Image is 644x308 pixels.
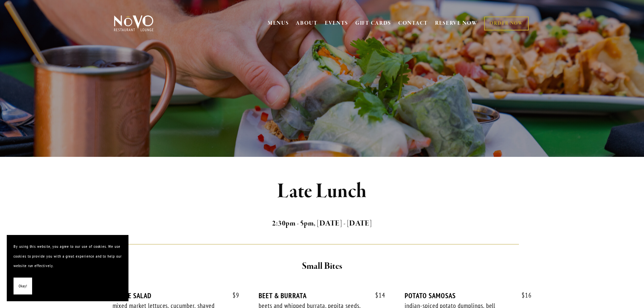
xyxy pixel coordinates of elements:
[14,242,122,271] p: By using this website, you agree to our use of cookies. We use cookies to provide you with a grea...
[296,20,318,27] a: ABOUT
[484,17,528,30] a: ORDER NOW
[14,278,32,295] button: Okay!
[368,291,385,299] span: 14
[277,179,367,204] strong: Late Lunch
[435,17,478,30] a: RESERVE NOW
[19,281,27,291] span: Okay!
[355,17,391,30] a: GIFT CARDS
[233,291,236,299] span: $
[226,291,239,299] span: 9
[515,291,532,299] span: 16
[325,20,348,27] a: EVENTS
[405,291,531,300] div: POTATO SAMOSAS
[272,219,372,228] strong: 2:30pm - 5pm, [DATE] - [DATE]
[113,15,155,32] img: Novo Restaurant &amp; Lounge
[259,291,385,300] div: BEET & BURRATA
[113,291,239,300] div: HOUSE SALAD
[398,17,428,30] a: CONTACT
[7,235,128,301] section: Cookie banner
[268,20,289,27] a: MENUS
[302,260,342,272] strong: Small Bites
[522,291,525,299] span: $
[375,291,379,299] span: $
